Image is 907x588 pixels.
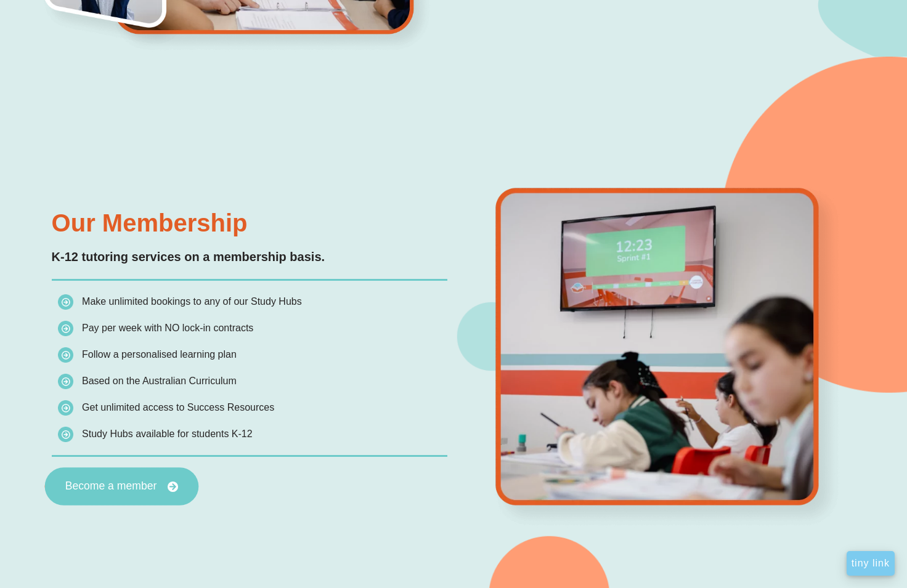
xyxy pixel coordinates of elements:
p: K-12 tutoring services on a membership basis. [52,248,447,267]
span: Make unlimited bookings to any of our Study Hubs [82,296,302,307]
iframe: Chat Widget [702,449,907,588]
span: Study Hubs available for students K-12 [82,429,253,439]
img: icon-list.png [58,427,73,442]
img: icon-list.png [58,294,73,310]
img: icon-list.png [58,347,73,363]
span: Become a member [65,481,157,492]
h3: Our Membership [52,211,447,235]
span: Follow a personalised learning plan [82,349,237,360]
span: Get unlimited access to Success Resources [82,402,274,413]
a: Become a member [44,467,198,505]
span: Based on the Australian Curriculum [82,376,237,386]
span: Pay per week with NO lock-in contracts [82,323,253,333]
img: icon-list.png [58,400,73,416]
img: icon-list.png [58,374,73,389]
img: icon-list.png [58,321,73,336]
